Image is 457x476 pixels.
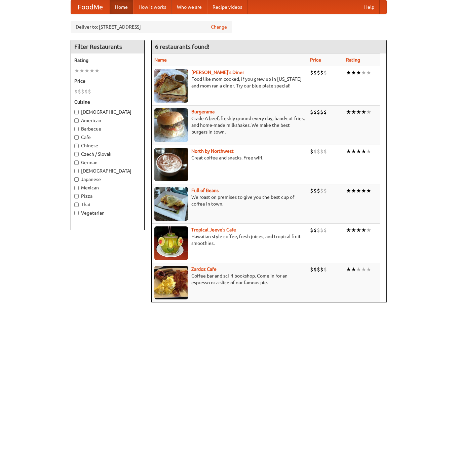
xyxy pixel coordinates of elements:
[323,148,327,155] li: $
[74,177,79,182] input: Japanese
[346,108,351,116] li: ★
[74,142,141,149] label: Chinese
[320,148,323,155] li: $
[346,69,351,76] li: ★
[74,110,79,114] input: [DEMOGRAPHIC_DATA]
[74,57,141,64] h5: Rating
[366,226,371,234] li: ★
[191,70,244,75] a: [PERSON_NAME]'s Diner
[84,67,89,74] li: ★
[317,187,320,194] li: $
[74,144,79,148] input: Chinese
[78,88,81,95] li: $
[74,193,141,199] label: Pizza
[191,109,215,114] a: Burgerama
[320,187,323,194] li: $
[320,226,323,234] li: $
[81,88,84,95] li: $
[154,187,188,221] img: beans.jpg
[154,233,305,247] p: Hawaiian style coffee, fresh juices, and tropical fruit smoothies.
[74,169,79,173] input: [DEMOGRAPHIC_DATA]
[74,194,79,198] input: Pizza
[361,187,366,194] li: ★
[361,69,366,76] li: ★
[356,226,361,234] li: ★
[346,57,360,63] a: Rating
[74,127,79,131] input: Barbecue
[313,187,317,194] li: $
[359,0,380,14] a: Help
[172,0,207,14] a: Who we are
[191,227,236,232] a: Tropical Jeeve's Cafe
[346,226,351,234] li: ★
[74,210,141,216] label: Vegetarian
[356,187,361,194] li: ★
[310,69,313,76] li: $
[366,69,371,76] li: ★
[366,266,371,273] li: ★
[361,108,366,116] li: ★
[317,108,320,116] li: $
[71,40,144,53] h4: Filter Restaurants
[154,154,305,161] p: Great coffee and snacks. Free wifi.
[110,0,133,14] a: Home
[361,148,366,155] li: ★
[154,76,305,89] p: Food like mom cooked, if you grew up in [US_STATE] and mom ran a diner. Try our blue plate special!
[191,266,217,272] a: Zardoz Cafe
[323,108,327,116] li: $
[323,226,327,234] li: $
[317,148,320,155] li: $
[74,67,79,74] li: ★
[191,148,234,154] b: North by Northwest
[310,266,313,273] li: $
[89,67,94,74] li: ★
[74,88,78,95] li: $
[74,152,79,156] input: Czech / Slovak
[94,67,100,74] li: ★
[74,117,141,124] label: American
[323,266,327,273] li: $
[351,187,356,194] li: ★
[313,108,317,116] li: $
[313,266,317,273] li: $
[133,0,172,14] a: How it works
[351,148,356,155] li: ★
[361,226,366,234] li: ★
[310,226,313,234] li: $
[74,151,141,157] label: Czech / Slovak
[346,187,351,194] li: ★
[191,188,219,193] a: Full of Beans
[320,266,323,273] li: $
[356,266,361,273] li: ★
[320,69,323,76] li: $
[74,109,141,115] label: [DEMOGRAPHIC_DATA]
[207,0,247,14] a: Recipe videos
[74,176,141,183] label: Japanese
[74,201,141,208] label: Thai
[71,21,232,33] div: Deliver to: [STREET_ADDRESS]
[313,148,317,155] li: $
[310,108,313,116] li: $
[323,187,327,194] li: $
[74,159,141,166] label: German
[74,203,79,207] input: Thai
[310,148,313,155] li: $
[74,160,79,165] input: German
[84,88,88,95] li: $
[313,69,317,76] li: $
[74,99,141,105] h5: Cuisine
[154,194,305,207] p: We roast on premises to give you the best cup of coffee in town.
[154,115,305,135] p: Grade A beef, freshly ground every day, hand-cut fries, and home-made milkshakes. We make the bes...
[310,187,313,194] li: $
[351,69,356,76] li: ★
[356,148,361,155] li: ★
[310,57,321,63] a: Price
[154,57,167,63] a: Name
[74,135,79,140] input: Cafe
[366,148,371,155] li: ★
[351,226,356,234] li: ★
